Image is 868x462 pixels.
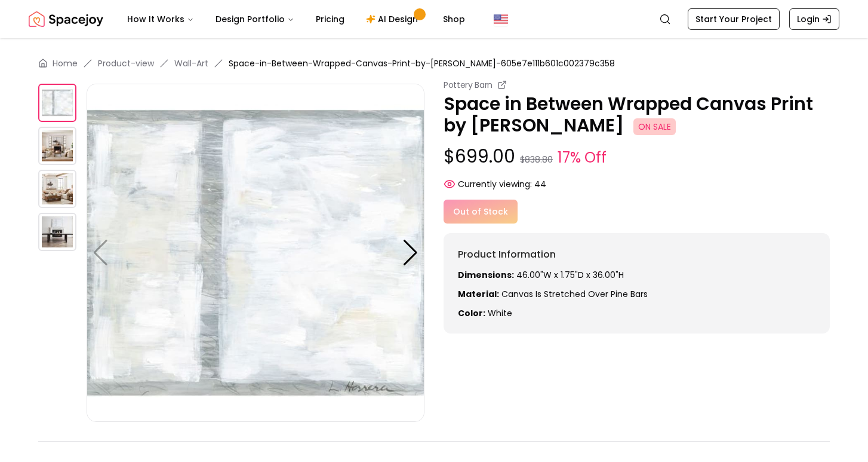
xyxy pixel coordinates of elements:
[53,57,78,69] a: Home
[488,307,512,319] span: white
[458,307,485,319] strong: Color:
[433,7,475,31] a: Shop
[444,79,493,91] small: Pottery Barn
[206,7,304,31] button: Design Portfolio
[98,57,154,69] a: Product-view
[458,247,815,262] h6: Product Information
[306,7,354,31] a: Pricing
[534,178,546,190] span: 44
[558,147,607,169] small: 17% Off
[444,93,830,136] p: Space in Between Wrapped Canvas Print by [PERSON_NAME]
[118,7,475,31] nav: Main
[494,12,508,26] img: United States
[356,7,431,31] a: AI Design
[789,8,839,30] a: Login
[118,7,204,31] button: How It Works
[38,213,76,251] img: https://storage.googleapis.com/spacejoy-main/assets/605e7e111b601c002379c358/product_2_pdm0o4h390l5
[29,7,103,31] img: Spacejoy Logo
[38,84,76,122] img: https://storage.googleapis.com/spacejoy-main/assets/605e7e111b601c002379c358/product_0_mb5447g94p4
[38,127,76,165] img: https://storage.googleapis.com/spacejoy-main/assets/605e7e111b601c002379c358/product_0_420n0ojnoh5n
[38,170,76,208] img: https://storage.googleapis.com/spacejoy-main/assets/605e7e111b601c002379c358/product_1_1hjm7fg4bn57
[424,84,762,422] img: https://storage.googleapis.com/spacejoy-main/assets/605e7e111b601c002379c358/product_0_420n0ojnoh5n
[87,84,424,422] img: https://storage.googleapis.com/spacejoy-main/assets/605e7e111b601c002379c358/product_0_mb5447g94p4
[29,7,103,31] a: Spacejoy
[229,57,615,69] span: Space-in-Between-Wrapped-Canvas-Print-by-[PERSON_NAME]-605e7e111b601c002379c358
[458,269,815,281] p: 46.00"W x 1.75"D x 36.00"H
[174,57,208,69] a: Wall-Art
[444,146,830,169] p: $699.00
[458,269,514,281] strong: Dimensions:
[688,8,780,30] a: Start Your Project
[520,154,553,166] small: $838.80
[458,288,499,300] strong: Material:
[38,57,830,69] nav: breadcrumb
[501,288,648,300] span: Canvas is stretched over pine bars
[633,118,676,135] span: ON SALE
[458,178,532,190] span: Currently viewing:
